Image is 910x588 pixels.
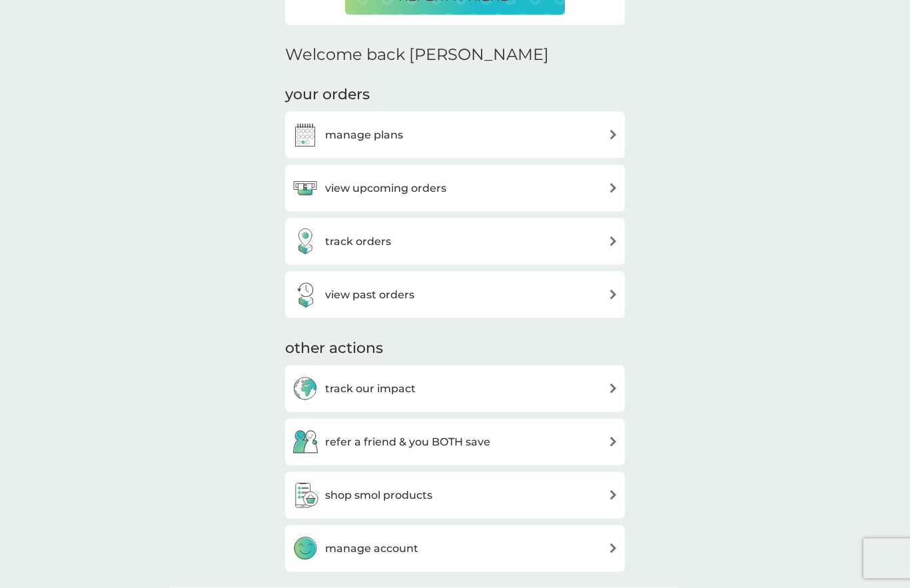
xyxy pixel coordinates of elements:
[608,543,618,553] img: arrow right
[608,490,618,500] img: arrow right
[285,45,549,65] h2: Welcome back [PERSON_NAME]
[325,434,490,451] h3: refer a friend & you BOTH save
[325,127,403,144] h3: manage plans
[608,437,618,447] img: arrow right
[608,290,618,300] img: arrow right
[325,233,391,250] h3: track orders
[325,540,418,557] h3: manage account
[325,180,446,197] h3: view upcoming orders
[608,183,618,193] img: arrow right
[608,384,618,394] img: arrow right
[608,130,618,140] img: arrow right
[285,338,383,359] h3: other actions
[608,236,618,246] img: arrow right
[325,286,414,304] h3: view past orders
[325,487,432,504] h3: shop smol products
[325,380,416,398] h3: track our impact
[285,85,370,105] h3: your orders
